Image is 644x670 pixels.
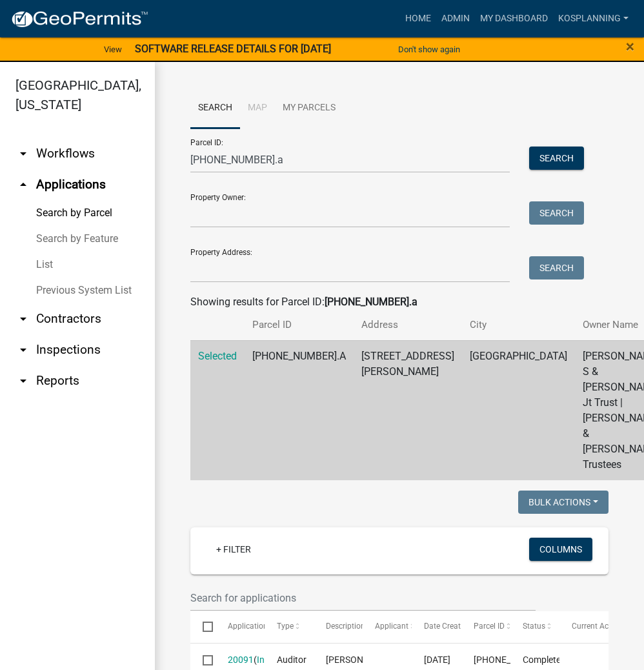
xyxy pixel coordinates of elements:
[228,653,252,667] div: ( )
[518,491,609,514] button: Bulk Actions
[326,622,365,631] span: Description
[474,655,558,665] span: 029-098-001.A
[424,655,450,665] span: 11/19/2021
[325,296,418,308] strong: [PHONE_NUMBER].a
[354,310,462,340] th: Address
[529,201,584,225] button: Search
[206,538,261,561] a: + Filter
[400,6,436,31] a: Home
[363,611,412,642] datatable-header-cell: Applicant
[572,622,625,631] span: Current Activity
[354,340,462,480] td: [STREET_ADDRESS][PERSON_NAME]
[190,294,609,310] div: Showing results for Parcel ID:
[529,147,584,170] button: Search
[462,310,575,340] th: City
[135,43,331,55] strong: SOFTWARE RELEASE DETAILS FOR [DATE]
[559,611,609,642] datatable-header-cell: Current Activity
[99,39,127,60] a: View
[190,611,215,642] datatable-header-cell: Select
[15,342,31,358] i: arrow_drop_down
[626,39,634,54] button: Close
[277,622,294,631] span: Type
[474,622,505,631] span: Parcel ID
[436,6,475,31] a: Admin
[245,310,354,340] th: Parcel ID
[228,622,298,631] span: Application Number
[15,311,31,327] i: arrow_drop_down
[523,622,545,631] span: Status
[412,611,461,642] datatable-header-cell: Date Created
[461,611,510,642] datatable-header-cell: Parcel ID
[215,611,264,642] datatable-header-cell: Application Number
[475,6,553,31] a: My Dashboard
[393,39,465,60] button: Don't show again
[523,655,566,665] span: Completed
[228,655,254,665] a: 20091
[510,611,559,642] datatable-header-cell: Status
[190,585,536,611] input: Search for applications
[553,6,634,31] a: kosplanning
[529,538,592,561] button: Columns
[15,146,31,161] i: arrow_drop_down
[314,611,363,642] datatable-header-cell: Description
[15,177,31,192] i: arrow_drop_up
[462,340,575,480] td: [GEOGRAPHIC_DATA]
[424,622,469,631] span: Date Created
[15,373,31,389] i: arrow_drop_down
[275,88,343,129] a: My Parcels
[265,611,314,642] datatable-header-cell: Type
[198,350,237,362] a: Selected
[375,622,408,631] span: Applicant
[190,88,240,129] a: Search
[245,340,354,480] td: [PHONE_NUMBER].A
[257,655,303,665] a: Inspections
[529,256,584,279] button: Search
[626,37,634,56] span: ×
